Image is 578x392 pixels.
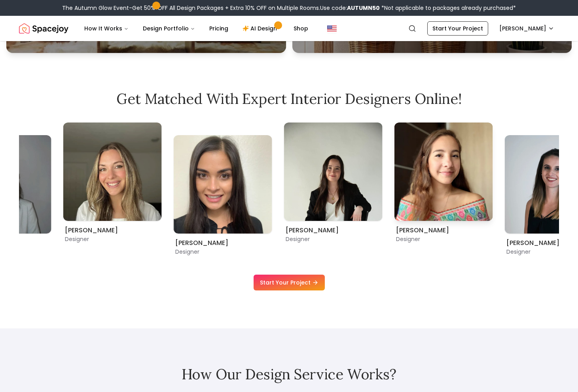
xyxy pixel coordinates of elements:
[320,4,380,12] span: Use code:
[394,122,493,230] div: 1 / 9
[427,21,488,36] a: Start Your Project
[396,235,491,243] p: Designer
[78,21,315,36] nav: Main
[495,21,559,36] button: [PERSON_NAME]
[286,235,381,243] p: Designer
[327,24,337,33] img: United States
[175,238,271,248] h6: [PERSON_NAME]
[284,122,383,230] div: 9 / 9
[65,235,160,243] p: Designer
[19,16,559,41] nav: Global
[396,226,491,235] h6: [PERSON_NAME]
[254,275,325,290] a: Start Your Project
[394,122,493,221] img: Maria Castillero
[284,122,383,221] img: Grazia Decanini
[175,248,271,256] p: Designer
[62,4,516,12] div: The Autumn Glow Event-Get 50% OFF All Design Packages + Extra 10% OFF on Multiple Rooms.
[63,122,162,230] div: 7 / 9
[380,4,516,12] span: *Not applicable to packages already purchased*
[19,366,559,382] h2: How Our Design Service Works?
[174,122,272,256] div: 8 / 9
[78,21,135,36] button: How It Works
[286,226,381,235] h6: [PERSON_NAME]
[174,135,272,234] img: Ellysia Applewhite
[19,21,68,36] img: Spacejoy Logo
[19,21,68,36] a: Spacejoy
[63,122,162,221] img: Sarah Nelson
[19,122,559,256] div: Carousel
[65,226,160,235] h6: [PERSON_NAME]
[287,21,315,36] a: Shop
[203,21,235,36] a: Pricing
[19,91,559,107] h2: Get Matched with Expert Interior Designers Online!
[236,21,286,36] a: AI Design
[347,4,380,12] b: AUTUMN50
[136,21,201,36] button: Design Portfolio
